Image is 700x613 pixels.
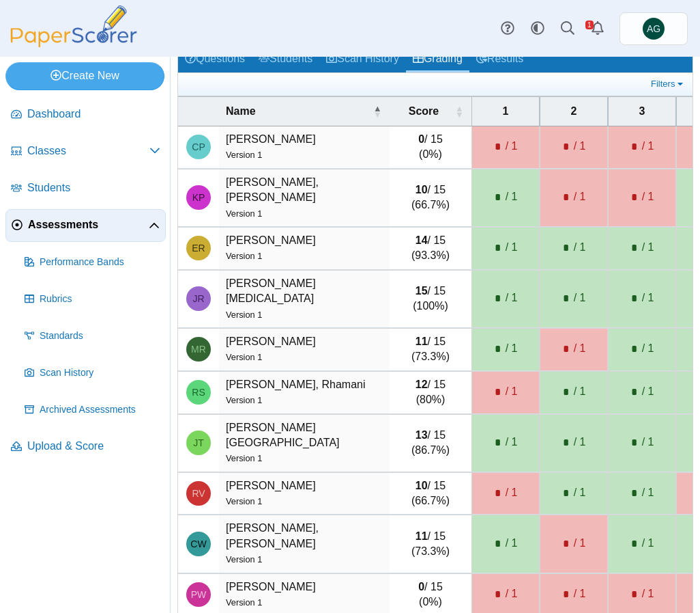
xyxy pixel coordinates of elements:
[373,97,381,126] span: Name : Activate to invert sorting
[469,47,530,72] a: Results
[27,107,160,122] span: Dashboard
[219,227,390,270] td: [PERSON_NAME]
[19,283,166,316] a: Rubrics
[40,256,160,269] span: Performance Bands
[226,150,262,160] small: Version 1
[415,184,428,195] b: 10
[574,341,601,356] span: / 1
[27,180,160,195] span: Students
[506,435,533,450] span: / 1
[19,357,166,390] a: Scan History
[390,126,471,169] td: / 15 (0%)
[418,133,424,145] b: 0
[193,438,204,448] span: Jordan Thomas
[415,285,428,297] b: 15
[642,341,669,356] span: / 1
[506,586,533,601] span: / 1
[226,496,262,506] small: Version 1
[191,344,206,354] span: Mallory Rowland
[642,189,669,204] span: / 1
[28,217,149,232] span: Assessments
[40,366,160,380] span: Scan History
[192,193,205,202] span: Kynnedie Parker
[191,590,207,599] span: Payton Wright
[226,310,262,320] small: Version 1
[390,371,471,414] td: / 15 (80%)
[574,485,601,500] span: / 1
[226,352,262,362] small: Version 1
[226,395,262,405] small: Version 1
[219,515,390,573] td: [PERSON_NAME], [PERSON_NAME]
[506,536,533,551] span: / 1
[574,536,601,551] span: / 1
[226,453,262,463] small: Version 1
[5,62,164,90] a: Create New
[503,105,509,117] span: 1
[192,294,204,303] span: Jalyn Roberts
[219,414,390,472] td: [PERSON_NAME][GEOGRAPHIC_DATA]
[409,105,439,117] span: Score
[390,227,471,270] td: / 15 (93.3%)
[571,105,577,117] span: 2
[40,403,160,417] span: Archived Assessments
[19,320,166,353] a: Standards
[40,292,160,306] span: Rubrics
[415,379,428,390] b: 12
[390,270,471,328] td: / 15 (100%)
[506,189,533,204] span: / 1
[574,586,601,601] span: / 1
[574,384,601,399] span: / 1
[415,336,428,347] b: 11
[219,371,390,414] td: [PERSON_NAME], Rhamani
[40,329,160,343] span: Standards
[226,251,262,261] small: Version 1
[5,38,142,49] a: PaperScorer
[506,290,533,305] span: / 1
[642,586,669,601] span: / 1
[574,189,601,204] span: / 1
[390,328,471,371] td: / 15 (73.3%)
[647,77,689,91] a: Filters
[192,387,205,397] span: Rhamani Sheppard-Rentz
[219,169,390,227] td: [PERSON_NAME], [PERSON_NAME]
[642,290,669,305] span: / 1
[226,208,262,219] small: Version 1
[642,240,669,255] span: / 1
[415,480,428,491] b: 10
[27,439,160,454] span: Upload & Score
[5,98,166,131] a: Dashboard
[390,169,471,227] td: / 15 (66.7%)
[506,240,533,255] span: / 1
[390,414,471,472] td: / 15 (86.7%)
[5,135,166,168] a: Classes
[5,5,142,47] img: PaperScorer
[415,234,428,246] b: 14
[226,597,262,608] small: Version 1
[178,47,252,72] a: Questions
[319,47,406,72] a: Scan History
[192,243,205,253] span: Emma Riskowitz
[574,240,601,255] span: / 1
[19,246,166,279] a: Performance Bands
[226,105,256,117] span: Name
[506,384,533,399] span: / 1
[642,435,669,450] span: / 1
[406,47,469,72] a: Grading
[506,139,533,154] span: / 1
[415,530,428,542] b: 11
[192,142,205,152] span: Caitlyn Pagano
[639,105,645,117] span: 3
[252,47,319,72] a: Students
[642,384,669,399] span: / 1
[642,536,669,551] span: / 1
[643,18,665,40] span: Asena Goren
[418,581,424,592] b: 0
[415,429,428,441] b: 13
[506,341,533,356] span: / 1
[642,485,669,500] span: / 1
[619,12,688,45] a: Asena Goren
[642,139,669,154] span: / 1
[219,328,390,371] td: [PERSON_NAME]
[455,97,463,126] span: Score : Activate to sort
[19,394,166,426] a: Archived Assessments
